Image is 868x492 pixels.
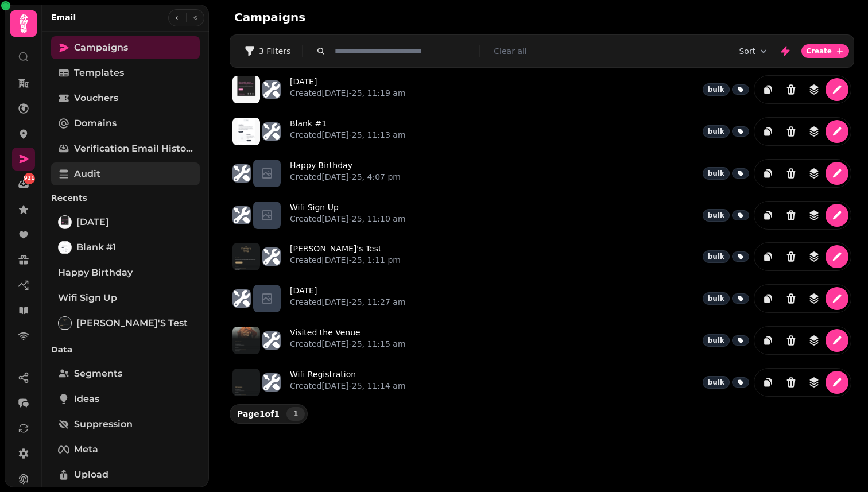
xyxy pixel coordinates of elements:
a: Visited the VenueCreated[DATE]-25, 11:15 am [290,327,406,354]
span: Upload [74,468,108,482]
p: Data [51,339,200,360]
div: bulk [703,209,730,222]
button: Delete [780,78,803,101]
span: Campaigns [74,41,128,55]
a: Wifi Sign Up [51,286,200,309]
span: Happy Birthday [58,266,133,280]
button: edit [826,245,848,268]
button: revisions [803,204,826,227]
img: Jack's Test [59,317,71,329]
button: revisions [803,245,826,268]
div: bulk [703,334,730,347]
button: edit [826,78,848,101]
button: Delete [780,120,803,143]
span: Domains [74,117,117,130]
a: 921 [12,173,35,196]
span: Vouchers [74,91,118,105]
p: Created [DATE]-25, 11:27 am [290,296,406,308]
a: Jack's Test[PERSON_NAME]'s Test [51,312,200,335]
button: edit [826,120,848,143]
button: Sort [739,45,769,57]
a: Blank #1Created[DATE]-25, 11:13 am [290,118,406,145]
span: [DATE] [76,215,109,229]
a: Wifi Sign UpCreated[DATE]-25, 11:10 am [290,202,406,229]
a: [PERSON_NAME]'s TestCreated[DATE]-25, 1:11 pm [290,243,401,270]
button: edit [826,204,848,227]
span: Ideas [74,392,99,406]
img: aHR0cHM6Ly9zdGFtcGVkZS1zZXJ2aWNlLXByb2QtdGVtcGxhdGUtcHJldmlld3MuczMuZXUtd2VzdC0xLmFtYXpvbmF3cy5jb... [232,243,260,270]
button: Delete [780,162,803,185]
a: [DATE]Created[DATE]-25, 11:19 am [290,76,406,103]
button: duplicate [757,78,780,101]
button: revisions [803,162,826,185]
a: Meta [51,438,200,461]
a: Vouchers [51,87,200,110]
a: Ideas [51,388,200,410]
p: Created [DATE]-25, 11:13 am [290,129,406,141]
p: Page 1 of 1 [232,408,284,420]
span: Suppression [74,417,133,431]
span: [PERSON_NAME]'s Test [76,316,188,330]
button: Delete [780,371,803,394]
button: duplicate [757,329,780,352]
a: Blank #1Blank #1 [51,236,200,259]
button: revisions [803,371,826,394]
p: Created [DATE]-25, 11:10 am [290,213,406,224]
span: Wifi Sign Up [58,291,117,305]
button: Create [801,44,849,58]
span: 1 [291,410,300,417]
p: Recents [51,188,200,208]
span: Blank #1 [76,241,116,254]
span: Verification email history [74,142,193,156]
a: Campaigns [51,36,200,59]
p: Created [DATE]-25, 1:11 pm [290,254,401,266]
span: Templates [74,66,124,80]
span: Create [806,48,832,55]
img: aHR0cHM6Ly9zdGFtcGVkZS1zZXJ2aWNlLXByb2QtdGVtcGxhdGUtcHJldmlld3MuczMuZXUtd2VzdC0xLmFtYXpvbmF3cy5jb... [232,369,260,396]
button: revisions [803,329,826,352]
p: Created [DATE]-25, 11:14 am [290,380,406,392]
button: revisions [803,120,826,143]
button: Delete [780,287,803,310]
button: Delete [780,204,803,227]
span: 3 Filters [259,47,290,55]
button: revisions [803,287,826,310]
a: Templates [51,61,200,84]
p: Created [DATE]-25, 11:15 am [290,338,406,350]
button: edit [826,287,848,310]
a: Segments [51,362,200,385]
p: Created [DATE]-25, 11:19 am [290,87,406,99]
a: Wifi RegistrationCreated[DATE]-25, 11:14 am [290,369,406,396]
button: revisions [803,78,826,101]
button: duplicate [757,204,780,227]
img: Valentine's Day [59,216,71,228]
img: aHR0cHM6Ly9zdGFtcGVkZS1zZXJ2aWNlLXByb2QtdGVtcGxhdGUtcHJldmlld3MuczMuZXUtd2VzdC0xLmFtYXpvbmF3cy5jb... [232,76,260,103]
div: bulk [703,83,730,96]
a: Domains [51,112,200,135]
a: Happy Birthday [51,261,200,284]
div: bulk [703,292,730,305]
button: edit [826,371,848,394]
button: duplicate [757,245,780,268]
button: Delete [780,329,803,352]
a: [DATE]Created[DATE]-25, 11:27 am [290,285,406,312]
div: bulk [703,376,730,389]
button: Delete [780,245,803,268]
button: duplicate [757,162,780,185]
div: bulk [703,250,730,263]
a: Suppression [51,413,200,436]
img: aHR0cHM6Ly9zdGFtcGVkZS1zZXJ2aWNlLXByb2QtdGVtcGxhdGUtcHJldmlld3MuczMuZXUtd2VzdC0xLmFtYXpvbmF3cy5jb... [232,327,260,354]
button: Clear all [494,45,526,57]
button: 1 [286,407,305,421]
button: 3 Filters [235,42,300,60]
button: edit [826,162,848,185]
button: duplicate [757,120,780,143]
span: Meta [74,443,98,456]
p: Created [DATE]-25, 4:07 pm [290,171,401,183]
a: Upload [51,463,200,486]
div: bulk [703,167,730,180]
nav: Pagination [286,407,305,421]
span: Segments [74,367,122,381]
a: Happy BirthdayCreated[DATE]-25, 4:07 pm [290,160,401,187]
h2: Email [51,11,76,23]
